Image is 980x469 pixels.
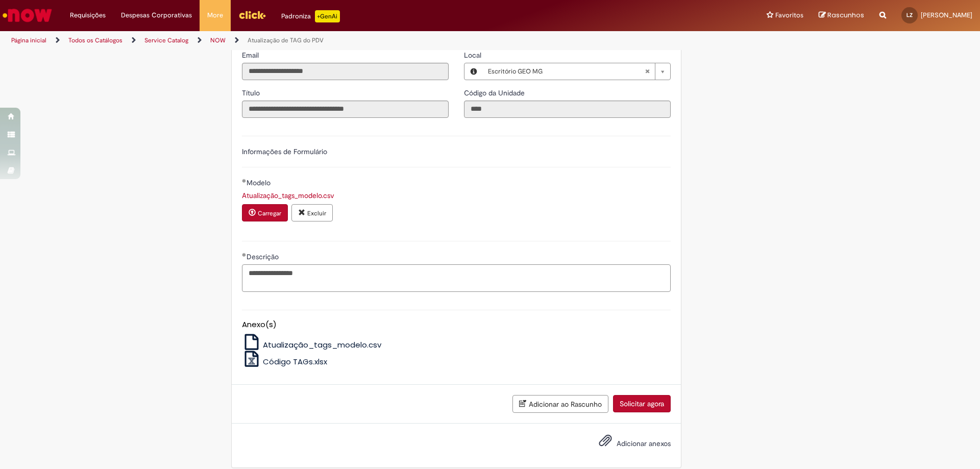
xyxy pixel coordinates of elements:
[1,5,54,26] img: ServiceNow
[242,191,334,200] a: Download de Atualização_tags_modelo.csv
[488,63,645,80] span: Escritório GEO MG
[613,395,671,412] button: Solicitar agora
[70,10,106,20] span: Requisições
[258,209,281,217] small: Carregar
[596,431,615,455] button: Adicionar anexos
[68,36,122,44] a: Todos os Catálogos
[617,439,671,448] span: Adicionar anexos
[242,88,262,97] span: Somente leitura - Título
[775,10,803,20] span: Favoritos
[242,88,262,98] label: Somente leitura - Título
[906,12,913,18] span: LZ
[121,10,192,20] span: Despesas Corporativas
[464,101,671,118] input: Código da Unidade
[242,339,382,350] a: Atualização_tags_modelo.csv
[263,339,381,350] span: Atualização_tags_modelo.csv
[242,356,328,367] a: Código TAGs.xlsx
[238,7,266,22] img: click_logo_yellow_360x200.png
[242,63,449,80] input: Email
[242,320,671,329] h5: Anexo(s)
[263,356,327,367] span: Código TAGs.xlsx
[281,10,340,22] div: Padroniza
[144,36,188,44] a: Service Catalog
[242,101,449,118] input: Título
[247,252,281,261] span: Descrição
[8,31,646,50] ul: Trilhas de página
[242,264,671,292] textarea: Descrição
[11,36,46,44] a: Página inicial
[210,36,226,44] a: NOW
[827,10,864,20] span: Rascunhos
[464,63,483,80] button: Local, Visualizar este registro Escritório GEO MG
[242,204,288,221] button: Carregar anexo de Modelo Required
[242,50,261,60] label: Somente leitura - Email
[307,209,326,217] small: Excluir
[464,88,527,97] span: Somente leitura - Código da Unidade
[640,63,655,80] abbr: Limpar campo Local
[921,11,972,19] span: [PERSON_NAME]
[819,11,864,20] a: Rascunhos
[242,147,327,156] label: Informações de Formulário
[248,36,324,44] a: Atualização de TAG do PDV
[207,10,223,20] span: More
[512,395,608,413] button: Adicionar ao Rascunho
[242,179,247,183] span: Obrigatório Preenchido
[291,204,333,221] button: Excluir anexo Atualização_tags_modelo.csv
[247,178,273,187] span: Modelo
[464,51,483,60] span: Local
[464,88,527,98] label: Somente leitura - Código da Unidade
[315,10,340,22] p: +GenAi
[242,253,247,257] span: Obrigatório Preenchido
[483,63,670,80] a: Escritório GEO MGLimpar campo Local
